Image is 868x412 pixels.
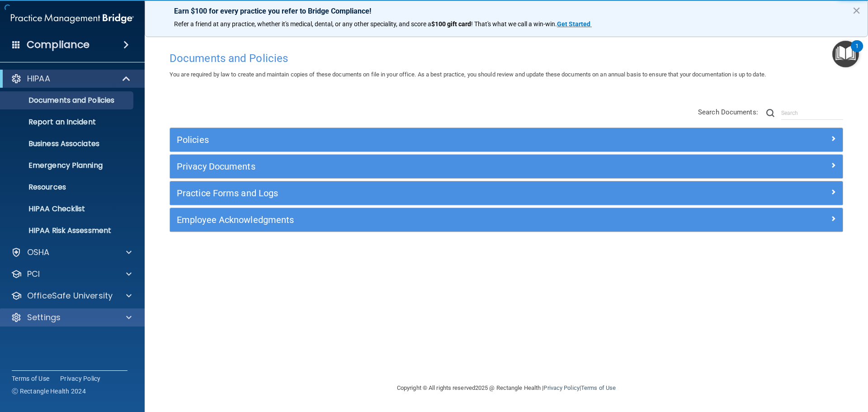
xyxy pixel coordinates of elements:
[557,20,590,28] strong: Get Started
[27,38,90,51] h4: Compliance
[177,159,836,174] a: Privacy Documents
[6,139,129,148] p: Business Associates
[6,226,129,235] p: HIPAA Risk Assessment
[177,215,668,225] h5: Employee Acknowledgments
[27,269,40,279] p: PCI
[855,46,859,58] div: 1
[177,133,836,147] a: Policies
[431,20,471,28] strong: $100 gift card
[27,312,61,323] p: Settings
[12,374,49,383] a: Terms of Use
[6,96,129,105] p: Documents and Policies
[11,290,132,301] a: OfficeSafe University
[11,73,131,84] a: HIPAA
[170,52,843,64] h4: Documents and Policies
[27,247,50,258] p: OSHA
[543,384,579,391] a: Privacy Policy
[581,384,616,391] a: Terms of Use
[170,71,766,78] span: You are required by law to create and maintain copies of these documents on file in your office. ...
[6,183,129,192] p: Resources
[766,109,774,117] img: ic-search.3b580494.png
[177,135,668,145] h5: Policies
[341,374,671,403] div: Copyright © All rights reserved 2025 @ Rectangle Health | |
[6,161,129,170] p: Emergency Planning
[60,374,101,383] a: Privacy Policy
[177,186,836,200] a: Practice Forms and Logs
[471,20,557,28] span: ! That's what we call a win-win.
[852,3,861,18] button: Close
[177,213,836,227] a: Employee Acknowledgments
[781,106,843,120] input: Search
[12,387,86,396] span: Ⓒ Rectangle Health 2024
[6,118,129,127] p: Report an Incident
[11,247,132,258] a: OSHA
[177,161,668,171] h5: Privacy Documents
[177,188,668,198] h5: Practice Forms and Logs
[27,73,50,84] p: HIPAA
[11,9,134,28] img: PMB logo
[174,20,431,28] span: Refer a friend at any practice, whether it's medical, dental, or any other speciality, and score a
[174,7,839,15] p: Earn $100 for every practice you refer to Bridge Compliance!
[832,41,859,67] button: Open Resource Center, 1 new notification
[557,20,592,28] a: Get Started
[11,312,132,323] a: Settings
[698,108,758,116] span: Search Documents:
[27,290,113,301] p: OfficeSafe University
[6,204,129,213] p: HIPAA Checklist
[11,269,132,279] a: PCI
